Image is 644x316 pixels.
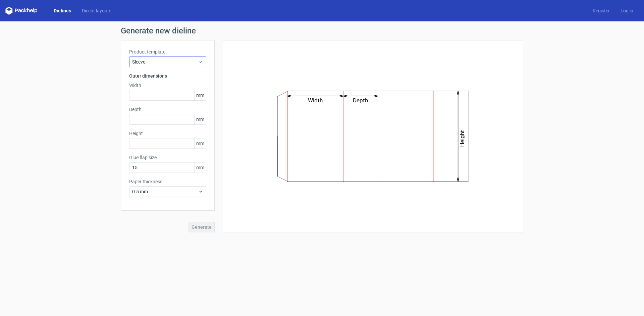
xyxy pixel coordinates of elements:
[121,27,523,35] h1: Generate new dieline
[48,7,76,14] a: Dielines
[459,130,466,147] text: Height
[129,178,206,185] label: Paper thickness
[129,82,206,89] label: Width
[615,7,639,14] a: Log in
[129,48,206,55] label: Product template
[194,138,206,148] span: mm
[353,97,368,104] text: Depth
[587,7,615,14] a: Register
[308,97,323,104] text: Width
[129,154,206,161] label: Glue flap size
[194,114,206,124] span: mm
[129,106,206,113] label: Depth
[76,7,117,14] a: Diecut layouts
[129,130,206,137] label: Height
[194,90,206,100] span: mm
[194,163,206,173] span: mm
[129,73,206,79] h3: Outer dimensions
[132,188,198,195] span: 0.5 mm
[132,59,198,65] span: Sleeve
